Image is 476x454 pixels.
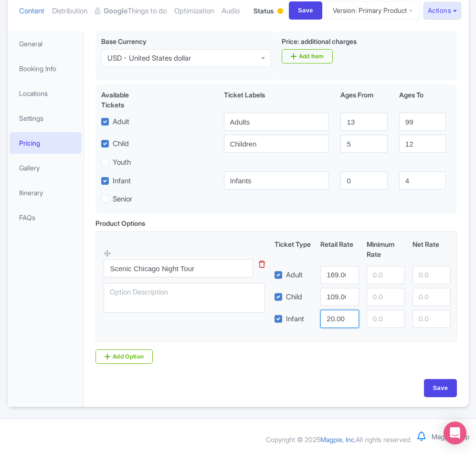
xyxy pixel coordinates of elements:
[367,310,405,328] input: 0.0
[282,36,357,46] label: Price: additional charges
[113,138,129,149] label: Child
[10,58,82,79] a: Booking Info
[254,6,274,16] span: Status
[10,182,82,203] a: Itinerary
[413,310,451,328] input: 0.0
[393,90,452,110] div: Ages To
[113,194,132,205] label: Senior
[423,2,461,20] button: Actions
[326,1,420,20] a: Version: Primary Product
[10,107,82,129] a: Settings
[10,207,82,228] a: FAQs
[107,54,191,63] div: USD - United States dollar
[218,90,335,110] div: Ticket Labels
[10,132,82,154] a: Pricing
[275,4,285,19] div: Building
[260,434,417,444] div: Copyright © 2025 All rights reserved.
[335,90,393,110] div: Ages From
[10,83,82,104] a: Locations
[113,176,131,187] label: Infant
[10,33,82,54] a: General
[113,157,131,168] label: Youth
[271,239,317,259] div: Ticket Type
[367,288,405,306] input: 0.0
[320,435,356,443] span: Magpie, Inc.
[224,171,329,190] input: Infant
[10,157,82,179] a: Gallery
[413,266,451,284] input: 0.0
[95,349,153,364] a: Add Option
[444,422,466,444] div: Open Intercom Messenger
[317,239,362,259] div: Retail Rate
[224,135,329,153] input: Child
[95,218,145,228] div: Product Options
[224,113,329,131] input: Adult
[432,433,469,441] a: Magpie Help
[104,259,253,277] input: Option Name
[286,292,302,303] label: Child
[320,310,359,328] input: 0.0
[113,116,129,127] label: Adult
[101,37,147,45] span: Base Currency
[320,266,359,284] input: 0.0
[367,266,405,284] input: 0.0
[289,1,322,20] input: Save
[320,288,359,306] input: 0.0
[363,239,409,259] div: Minimum Rate
[286,270,303,281] label: Adult
[413,288,451,306] input: 0.0
[104,6,127,17] strong: Google
[282,49,333,63] a: Add Item
[424,379,457,397] input: Save
[409,239,455,259] div: Net Rate
[101,90,140,110] div: Available Tickets
[286,314,304,325] label: Infant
